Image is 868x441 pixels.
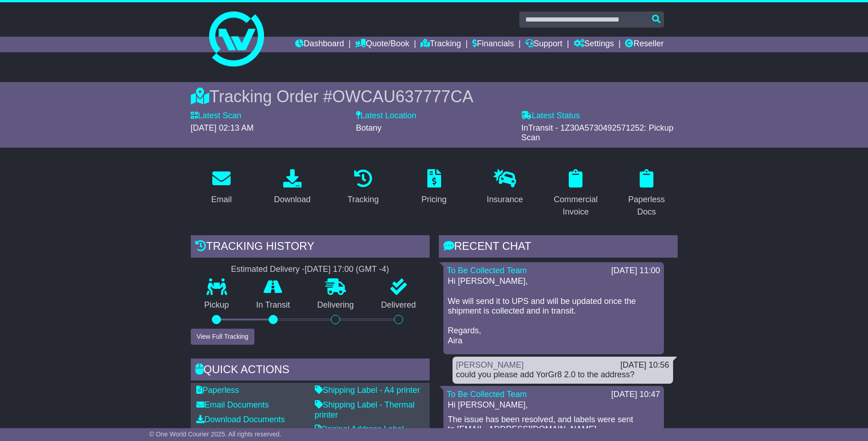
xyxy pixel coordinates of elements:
label: Latest Status [521,111,580,121]
div: could you please add YorGr8 2.0 to the address? [456,370,669,380]
div: Paperless Docs [622,193,672,218]
div: RECENT CHAT [439,235,678,260]
div: Download [274,193,311,206]
a: Insurance [481,166,529,209]
a: To Be Collected Team [447,390,527,399]
a: Commercial Invoice [545,166,607,221]
div: [DATE] 10:47 [611,390,660,400]
a: Shipping Label - Thermal printer [315,400,415,419]
a: Download Documents [196,415,285,424]
div: Tracking Order # [191,87,678,106]
a: Pricing [415,166,453,209]
div: Tracking [347,193,378,206]
div: Insurance [487,193,523,206]
div: Estimated Delivery - [191,265,430,275]
a: Support [525,37,562,52]
label: Latest Location [356,111,416,121]
span: InTransit - 1Z30A5730492571252: Pickup Scan [521,123,674,143]
span: © One World Courier 2025. All rights reserved. [149,430,281,438]
p: Delivering [304,300,368,310]
label: Latest Scan [191,111,242,121]
a: Reseller [625,37,663,52]
span: Botany [356,123,382,132]
a: Dashboard [295,37,344,52]
div: Email [211,193,232,206]
a: Shipping Label - A4 printer [315,386,420,395]
a: Settings [574,37,614,52]
a: Quote/Book [355,37,409,52]
a: Paperless [196,386,239,395]
button: View Full Tracking [191,329,254,345]
p: Hi [PERSON_NAME], [448,400,659,410]
a: Tracking [421,37,461,52]
a: Download [268,166,317,209]
p: Hi [PERSON_NAME], We will send it to UPS and will be updated once the shipment is collected and i... [448,276,659,346]
a: Email [205,166,237,209]
span: [DATE] 02:13 AM [191,123,254,132]
a: Paperless Docs [616,166,678,221]
p: Pickup [191,300,243,310]
div: [DATE] 11:00 [611,266,660,276]
a: To Be Collected Team [447,266,527,275]
div: Tracking history [191,235,430,260]
span: OWCAU637777CA [332,87,473,106]
a: Tracking [341,166,384,209]
div: [DATE] 17:00 (GMT -4) [305,265,389,275]
p: Delivered [367,300,430,310]
a: Email Documents [196,400,269,409]
p: In Transit [243,300,304,310]
a: Financials [472,37,514,52]
div: Quick Actions [191,358,430,383]
div: [DATE] 10:56 [620,360,669,370]
a: [PERSON_NAME] [456,360,524,369]
a: Original Address Label [315,424,404,434]
div: Commercial Invoice [551,193,601,218]
div: Pricing [421,193,447,206]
